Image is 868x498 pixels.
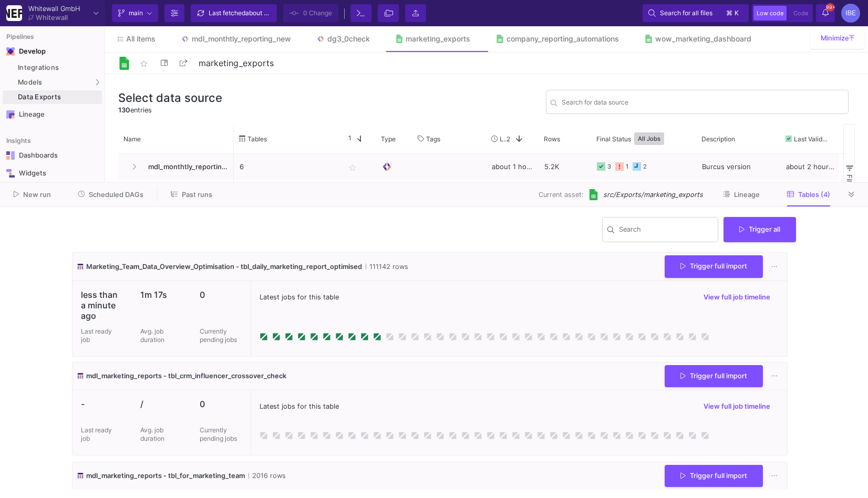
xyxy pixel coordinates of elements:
p: Last ready job [81,426,112,443]
p: - [81,399,123,409]
span: Trigger full import [680,472,747,480]
button: Low code [753,6,787,20]
button: View full job timeline [695,289,779,305]
button: IBE [838,4,860,23]
img: Logo [118,57,131,70]
span: Models [18,78,43,87]
div: about 1 hour ago [486,154,539,179]
span: k [735,7,739,19]
span: Name [123,135,141,143]
div: company_reporting_automations [507,35,619,43]
div: dg3_0check [327,35,370,43]
p: / [140,399,183,409]
span: Latest jobs for this table [260,402,339,412]
span: All items [126,35,156,43]
p: 0 [200,399,242,409]
p: less than a minute ago [81,289,123,321]
span: 111142 rows [366,262,408,272]
span: Tags [426,135,440,143]
div: Burcus version [696,154,780,179]
button: Trigger all [724,217,796,242]
span: Search for all files [660,5,712,21]
button: Search for all files⌘k [643,4,749,22]
span: Description [701,135,735,143]
span: im_deal_data_fr [142,180,228,204]
span: ⌘ [726,7,732,19]
div: Integrations [18,64,99,72]
p: Currently pending jobs [200,327,242,344]
p: Avg. job duration [140,426,172,443]
span: 1 [344,134,352,143]
span: Trigger full import [680,372,747,380]
img: Navigation icon [6,151,15,160]
span: View full job timeline [704,402,770,410]
span: 99+ [826,3,834,12]
h3: Select data source [118,91,222,105]
button: All Jobs [634,132,664,145]
span: mdl_marketing_reports - tbl_crm_influencer_crossover_check [86,371,286,381]
div: about 2 hours ago [780,179,843,204]
div: 9.3K [539,179,591,204]
span: mdl_marketing_reports - tbl_for_marketing_team [86,471,245,481]
img: Tab icon [316,35,325,44]
div: 3 [607,154,611,179]
img: Navigation icon [6,169,15,178]
div: about 1 hour ago [486,179,539,204]
img: Tab icon [495,35,504,44]
span: 130 [118,106,130,114]
div: mdl_monthtly_reporting_new [192,35,291,43]
div: 5.2K [539,154,591,179]
img: icon [77,371,84,381]
mat-icon: star_border [138,57,150,70]
div: about 2 hours ago [780,154,843,179]
button: Trigger full import [665,365,763,388]
div: 1 [626,154,628,179]
div: Last fetched [209,5,272,21]
div: Lineage [19,110,87,119]
input: Search for name, tables, ... [562,100,844,108]
span: Type [381,135,396,143]
div: Whitewall [36,14,68,21]
span: Current asset: [539,190,584,200]
span: Scheduled DAGs [89,191,143,199]
span: 2 [507,135,510,143]
div: Whitewall GmbH [28,5,80,12]
img: Navigation icon [6,110,15,119]
div: Develop [19,47,35,56]
p: 6 [240,154,333,179]
a: Navigation iconLineage [3,106,102,123]
span: about 3 hours ago [245,9,298,17]
a: Navigation iconWidgets [3,165,102,182]
span: mdl_monthtly_reporting_new [142,154,228,179]
span: Trigger all [739,225,780,233]
button: Code [790,6,811,20]
span: New run [23,191,51,199]
button: main [112,4,158,22]
span: 2016 rows [249,471,286,481]
button: Lineage [710,186,772,203]
button: New run [1,186,64,203]
div: Dashboards [19,151,87,160]
p: Last ready job [81,327,112,344]
p: 0 [200,289,242,300]
div: Final Status [596,127,681,151]
span: Code [793,9,808,17]
button: Trigger full import [665,255,763,278]
button: Scheduled DAGs [66,186,157,203]
div: 3 [607,180,611,204]
span: Rows [544,135,560,143]
img: [Legacy] Google Sheets [588,189,599,200]
img: Tab icon [395,35,404,44]
button: 99+ [816,4,835,22]
span: Last Used [500,135,507,143]
button: Last fetchedabout 3 hours ago [191,4,277,22]
img: icon [77,262,84,272]
span: Marketing_Team_Data_Overview_Optimisation - tbl_daily_marketing_report_optimised [86,262,362,272]
img: icon [77,471,84,481]
img: Navigation icon [6,47,15,56]
button: Trigger full import [665,465,763,487]
p: 3 [240,180,333,204]
div: Data Exports [18,93,99,101]
span: Lineage [734,191,760,199]
a: Navigation iconDashboards [3,147,102,164]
